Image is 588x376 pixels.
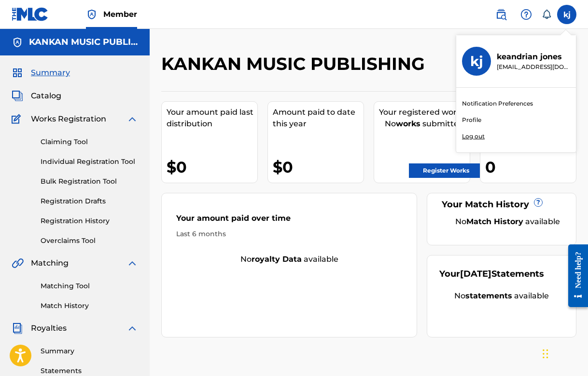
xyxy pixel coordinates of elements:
a: Matching Tool [41,281,138,291]
a: Bulk Registration Tool [41,176,138,187]
span: Summary [31,67,70,79]
a: Registration History [41,216,138,226]
a: Match History [41,301,138,311]
h3: kj [470,53,483,70]
a: Summary [41,346,138,356]
h2: KANKAN MUSIC PUBLISHING [161,53,430,75]
span: Member [103,9,137,20]
strong: Match History [466,217,523,226]
div: No available [162,254,417,265]
span: [DATE] [460,269,491,279]
div: No available [451,216,564,228]
img: Works Registration [12,113,24,125]
img: Summary [12,67,23,79]
img: search [495,9,507,20]
p: wkca2020@gmail.com [497,63,570,71]
div: Your registered works [379,107,470,118]
div: Amount paid to date this year [273,107,364,130]
h5: KANKAN MUSIC PUBLISHING [29,37,138,48]
img: help [520,9,532,20]
span: Matching [31,257,69,269]
span: Works Registration [31,113,106,125]
div: No submitted [379,118,470,130]
div: $0 [167,156,257,178]
img: Accounts [12,37,23,48]
div: Last 6 months [176,229,402,239]
img: Catalog [12,90,23,102]
p: keandrian jones [497,51,570,63]
div: No available [439,290,564,302]
div: Your amount paid last distribution [167,107,257,130]
img: Royalties [12,322,23,334]
a: CatalogCatalog [12,90,61,102]
p: Log out [462,132,485,141]
div: $0 [273,156,364,178]
a: Profile [462,116,481,124]
a: Registration Drafts [41,196,138,206]
img: MLC Logo [12,7,49,21]
div: User Menu [557,5,576,24]
img: expand [126,322,138,334]
img: expand [126,113,138,125]
img: Top Rightsholder [86,9,98,20]
div: Your Statements [439,268,544,281]
img: Matching [12,257,24,269]
span: Catalog [31,90,61,102]
strong: works [396,119,420,128]
a: Register Works [409,163,483,178]
a: Overclaims Tool [41,236,138,246]
div: 0 [485,156,576,178]
a: Public Search [491,5,511,24]
a: Notification Preferences [462,99,533,108]
strong: statements [465,291,512,300]
img: expand [126,257,138,269]
iframe: Resource Center [561,235,588,317]
a: Statements [41,366,138,376]
span: Royalties [31,322,67,334]
a: Claiming Tool [41,137,138,147]
div: Help [517,5,536,24]
a: Individual Registration Tool [41,157,138,167]
div: Drag [543,339,548,368]
div: Your amount paid over time [176,213,402,229]
strong: royalty data [252,255,302,264]
div: Notifications [542,10,551,19]
a: SummarySummary [12,67,70,79]
div: Your Match History [439,198,564,211]
iframe: Chat Widget [540,330,588,376]
span: ? [534,199,542,206]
